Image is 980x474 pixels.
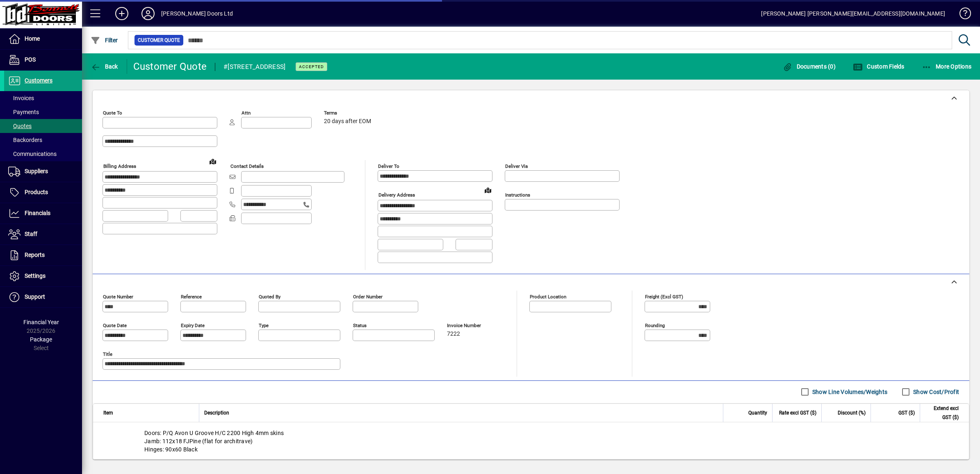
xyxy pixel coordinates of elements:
[25,56,36,63] span: POS
[4,266,82,286] a: Settings
[761,7,945,20] div: [PERSON_NAME] [PERSON_NAME][EMAIL_ADDRESS][DOMAIN_NAME]
[898,408,915,417] span: GST ($)
[8,95,34,101] span: Invoices
[223,60,285,73] div: #[STREET_ADDRESS]
[109,6,135,21] button: Add
[748,408,767,417] span: Quantity
[645,293,683,299] mat-label: Freight (excl GST)
[645,322,665,328] mat-label: Rounding
[853,63,905,70] span: Custom Fields
[259,293,280,299] mat-label: Quoted by
[505,192,530,198] mat-label: Instructions
[851,59,907,74] button: Custom Fields
[204,408,229,417] span: Description
[135,6,161,21] button: Profile
[4,147,82,161] a: Communications
[4,119,82,133] a: Quotes
[259,322,269,328] mat-label: Type
[4,224,82,245] a: Staff
[4,105,82,119] a: Payments
[838,408,866,417] span: Discount (%)
[30,336,52,343] span: Package
[91,63,118,70] span: Back
[91,37,118,44] span: Filter
[4,29,82,49] a: Home
[4,182,82,203] a: Products
[25,252,45,258] span: Reports
[138,36,180,44] span: Customer Quote
[25,77,52,84] span: Customers
[4,91,82,105] a: Invoices
[353,322,367,328] mat-label: Status
[782,63,836,70] span: Documents (0)
[89,59,120,74] button: Back
[103,293,133,299] mat-label: Quote number
[779,408,816,417] span: Rate excl GST ($)
[505,163,528,169] mat-label: Deliver via
[82,59,127,74] app-page-header-button: Back
[25,293,45,300] span: Support
[8,123,32,129] span: Quotes
[8,151,57,157] span: Communications
[181,322,205,328] mat-label: Expiry date
[811,388,887,396] label: Show Line Volumes/Weights
[299,64,324,69] span: ACCEPTED
[8,137,42,143] span: Backorders
[103,351,112,357] mat-label: Title
[378,163,399,169] mat-label: Deliver To
[4,287,82,307] a: Support
[4,245,82,266] a: Reports
[481,183,495,197] a: View on map
[133,60,207,73] div: Customer Quote
[530,293,566,299] mat-label: Product location
[922,63,972,70] span: More Options
[8,109,39,115] span: Payments
[324,118,371,125] span: 20 days after EOM
[242,110,251,116] mat-label: Attn
[25,168,48,174] span: Suppliers
[912,388,959,396] label: Show Cost/Profit
[103,322,127,328] mat-label: Quote date
[447,323,496,328] span: Invoice number
[25,231,37,237] span: Staff
[920,59,974,74] button: More Options
[25,189,48,195] span: Products
[93,422,969,460] div: Doors: P/Q Avon U Groove H/C 2200 High 4mm skins Jamb: 112x18 FJPine (flat for architrave) Hinges...
[353,293,383,299] mat-label: Order number
[103,408,113,417] span: Item
[925,404,959,422] span: Extend excl GST ($)
[324,110,373,116] span: Terms
[25,210,50,216] span: Financials
[89,33,120,48] button: Filter
[4,161,82,182] a: Suppliers
[447,331,460,337] span: 7222
[103,110,122,116] mat-label: Quote To
[780,59,838,74] button: Documents (0)
[25,272,46,279] span: Settings
[4,50,82,70] a: POS
[181,293,202,299] mat-label: Reference
[206,155,219,168] a: View on map
[25,35,40,42] span: Home
[4,133,82,147] a: Backorders
[161,7,233,20] div: [PERSON_NAME] Doors Ltd
[953,2,970,28] a: Knowledge Base
[4,203,82,224] a: Financials
[23,319,59,325] span: Financial Year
